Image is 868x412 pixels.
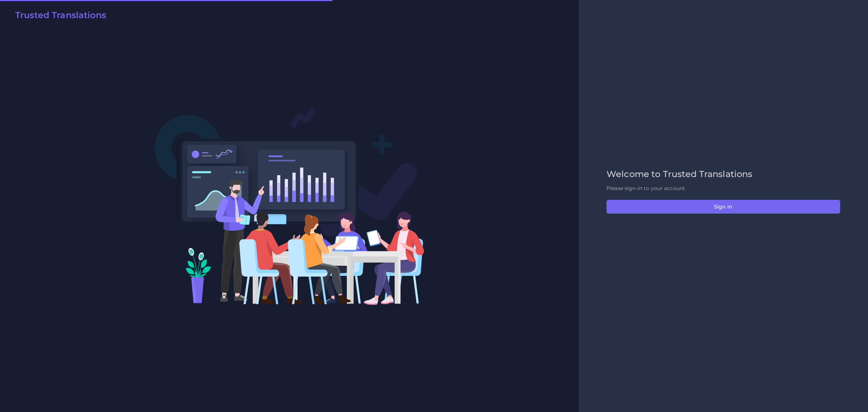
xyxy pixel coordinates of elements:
p: Please sign-in to your account [607,185,840,192]
h2: Welcome to Trusted Translations [607,169,840,180]
h2: Trusted Translations [15,10,106,21]
a: Trusted Translations [10,10,106,23]
img: Login V2 [154,107,425,305]
button: Sign in [607,200,840,214]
